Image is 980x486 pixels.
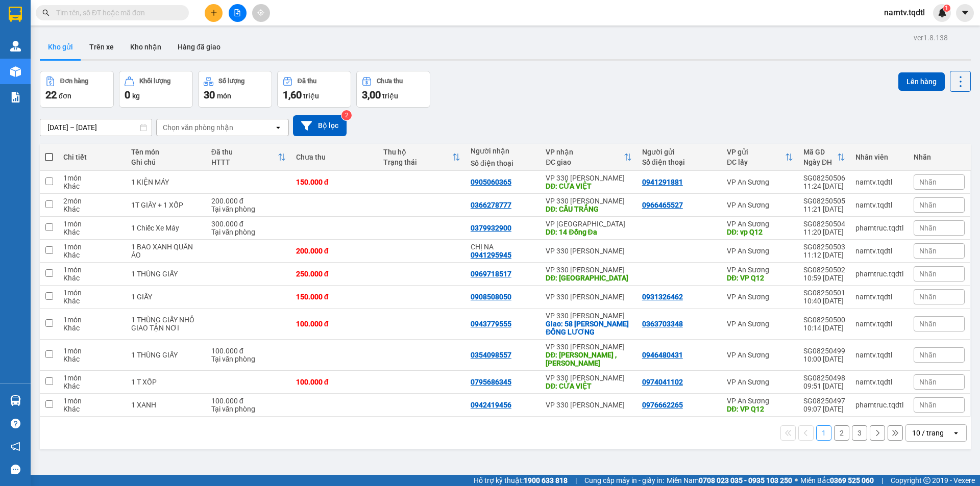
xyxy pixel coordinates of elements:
div: VP An Sương [727,220,793,228]
div: SG08250499 [803,347,845,355]
span: Nhãn [919,201,937,209]
div: SG08250503 [803,243,845,251]
span: plus [210,9,217,16]
span: copyright [923,477,930,484]
img: icon-new-feature [938,8,947,17]
div: namtv.tqdtl [855,178,903,186]
div: 09:51 [DATE] [803,382,845,390]
span: kg [132,92,140,100]
div: Tại văn phòng [211,355,286,363]
div: Số lượng [218,78,244,85]
span: Miền Bắc [800,475,874,486]
div: VP An Sương [727,351,793,359]
button: aim [252,4,270,22]
div: 0931326462 [642,293,683,301]
button: Đơn hàng22đơn [40,71,114,108]
div: SG08250500 [803,316,845,324]
span: 0 [125,89,130,101]
span: file-add [234,9,241,16]
button: Lên hàng [898,72,945,91]
div: namtv.tqdtl [855,351,903,359]
span: Nhãn [919,247,937,255]
th: Toggle SortBy [541,144,636,171]
div: 0974041102 [642,378,683,386]
svg: open [274,123,282,132]
div: SG08250498 [803,374,845,382]
div: VP 330 [PERSON_NAME] [546,293,631,301]
img: warehouse-icon [10,395,21,406]
div: 0941291881 [642,178,683,186]
div: ver 1.8.138 [914,32,948,43]
span: Nhãn [919,270,937,278]
div: 1 THÙNG GIẤY [131,270,201,278]
div: 1 món [63,347,121,355]
div: Đơn hàng [60,78,88,85]
div: SG08250497 [803,397,845,405]
span: 3,00 [362,89,381,101]
input: Tìm tên, số ĐT hoặc mã đơn [56,7,177,18]
div: SG08250502 [803,266,845,274]
div: Nhãn [914,153,965,161]
div: ĐC lấy [727,158,785,166]
span: Miền Nam [667,475,792,486]
button: caret-down [956,4,974,22]
span: 30 [204,89,215,101]
div: 150.000 đ [296,178,373,186]
div: SG08250505 [803,197,845,205]
button: Khối lượng0kg [119,71,193,108]
div: VP 330 [PERSON_NAME] [546,174,631,182]
input: Select a date range. [40,119,152,136]
div: Ghi chú [131,158,201,166]
div: Khác [63,382,121,390]
div: 1 Chiếc Xe Máy [131,224,201,232]
img: warehouse-icon [10,41,21,52]
th: Toggle SortBy [722,144,798,171]
div: namtv.tqdtl [855,247,903,255]
div: 0969718517 [471,270,511,278]
img: logo-vxr [9,7,22,22]
div: DĐ: CỬA VIỆT [546,182,631,190]
div: Đã thu [298,78,316,85]
div: DĐ: VP Q12 [727,274,793,282]
div: Đã thu [211,148,278,156]
button: Hàng đã giao [169,35,229,59]
div: Nhân viên [855,153,903,161]
button: 1 [816,425,831,441]
div: 0966465527 [642,201,683,209]
div: phamtruc.tqdtl [855,270,903,278]
div: DĐ: vp Q12 [727,228,793,236]
div: 0943779555 [471,320,511,328]
span: đơn [59,92,71,100]
div: namtv.tqdtl [855,320,903,328]
div: Mã GD [803,148,837,156]
div: VP An Sương [727,397,793,405]
div: 0366278777 [471,201,511,209]
span: Nhãn [919,178,937,186]
div: DĐ: CẦU TRẮNG [546,205,631,213]
div: DĐ: CỬA VIỆT [546,382,631,390]
div: 0946480431 [642,351,683,359]
button: Đã thu1,60 triệu [277,71,351,108]
div: namtv.tqdtl [855,378,903,386]
div: Trạng thái [383,158,452,166]
div: Khác [63,205,121,213]
button: Trên xe [81,35,122,59]
div: 10:00 [DATE] [803,355,845,363]
div: DĐ: VP Q12 [727,405,793,413]
span: notification [11,442,20,451]
div: Người nhận [471,147,535,155]
svg: open [952,429,960,437]
div: Thu hộ [383,148,452,156]
span: Nhãn [919,224,937,232]
div: Khác [63,355,121,363]
button: 2 [834,425,849,441]
div: SG08250501 [803,289,845,297]
div: VP An Sương [727,266,793,274]
button: file-add [229,4,247,22]
div: CHỊ NA [471,243,535,251]
div: 10:14 [DATE] [803,324,845,332]
div: VP [GEOGRAPHIC_DATA] [546,220,631,228]
div: phamtruc.tqdtl [855,401,903,409]
span: question-circle [11,419,20,428]
div: 200.000 đ [211,197,286,205]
